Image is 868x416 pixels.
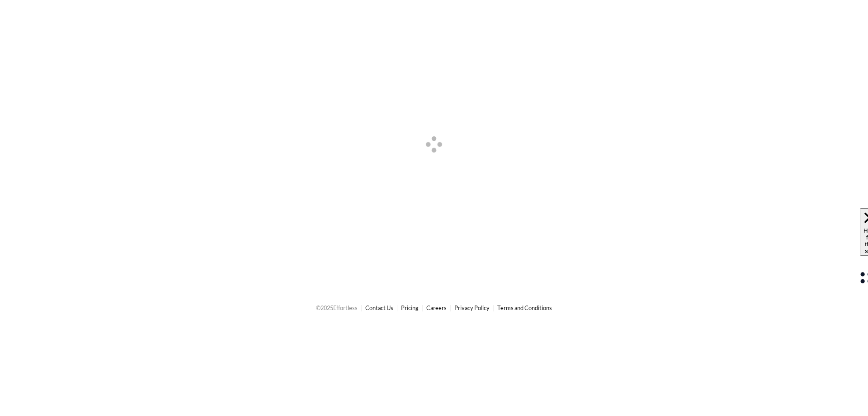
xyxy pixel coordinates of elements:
[426,304,447,311] a: Careers
[497,304,552,311] a: Terms and Conditions
[454,304,490,311] a: Privacy Policy
[316,304,358,311] span: © 2025 Effortless
[401,304,419,311] a: Pricing
[365,304,393,311] a: Contact Us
